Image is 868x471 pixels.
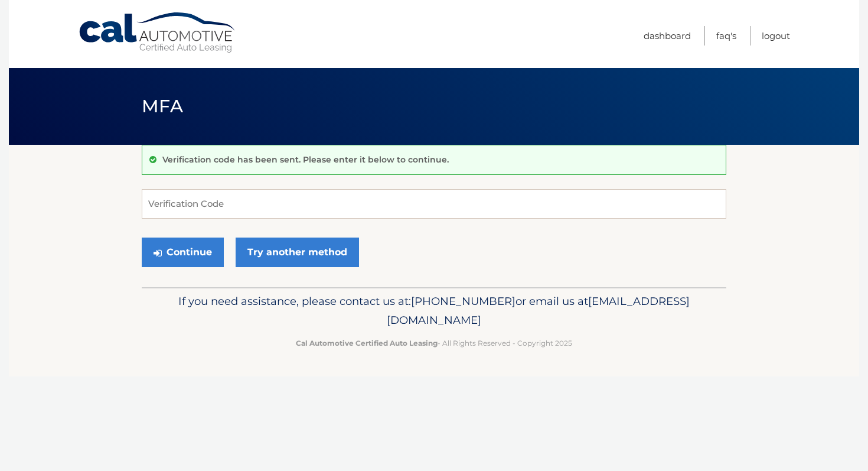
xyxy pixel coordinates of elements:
[762,26,790,46] a: Logout
[142,189,726,219] input: Verification Code
[149,292,719,330] p: If you need assistance, please contact us at: or email us at
[149,337,719,349] p: - All Rights Reserved - Copyright 2025
[296,339,438,347] strong: Cal Automotive Certified Auto Leasing
[644,26,691,46] a: Dashboard
[162,154,449,165] p: Verification code has been sent. Please enter it below to continue.
[387,294,690,327] span: [EMAIL_ADDRESS][DOMAIN_NAME]
[142,238,224,267] button: Continue
[142,95,183,117] span: MFA
[236,238,359,267] a: Try another method
[78,12,237,54] a: Cal Automotive
[716,26,736,46] a: FAQ's
[411,294,515,308] span: [PHONE_NUMBER]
